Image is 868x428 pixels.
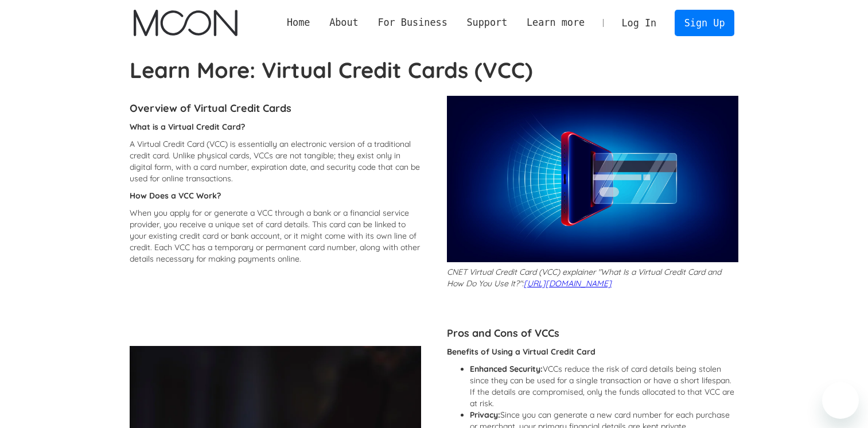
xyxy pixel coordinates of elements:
strong: How Does a VCC Work? [130,190,221,201]
strong: Privacy: [470,410,500,420]
a: [URL][DOMAIN_NAME] [524,278,612,289]
div: About [320,15,368,30]
div: For Business [368,15,457,30]
div: Support [457,15,517,30]
a: Log In [612,10,666,36]
div: About [329,15,359,30]
div: Learn more [527,15,585,30]
div: Learn more [517,15,594,30]
p: When you apply for or generate a VCC through a bank or a financial service provider, you receive ... [130,207,421,264]
strong: Benefits of Using a Virtual Credit Card [447,347,595,357]
img: Moon Logo [134,10,238,36]
a: Home [277,15,320,30]
h4: Pros and Cons of VCCs [447,326,738,340]
a: Sign Up [675,10,734,36]
a: home [134,10,238,36]
iframe: Button to launch messaging window [822,382,859,419]
strong: Learn More: Virtual Credit Cards (VCC) [130,56,533,84]
h4: Overview of Virtual Credit Cards [130,102,421,115]
div: For Business [377,15,447,30]
p: CNET Virtual Credit Card (VCC) explainer "What Is a Virtual Credit Card and How Do You Use It?": [447,266,738,289]
div: Support [466,15,507,30]
strong: Enhanced Security: [470,364,543,374]
strong: What is a Virtual Credit Card? [130,122,245,132]
p: A Virtual Credit Card (VCC) is essentially an electronic version of a traditional credit card. Un... [130,138,421,184]
li: VCCs reduce the risk of card details being stolen since they can be used for a single transaction... [470,363,738,409]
